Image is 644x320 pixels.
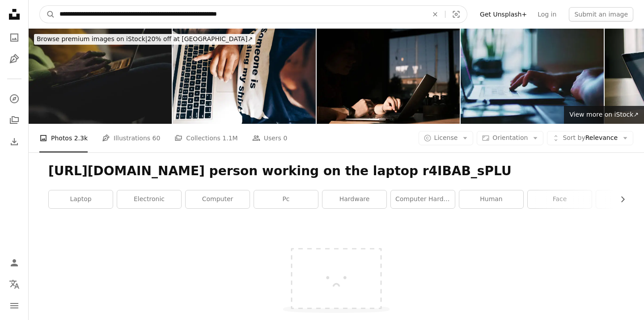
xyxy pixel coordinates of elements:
form: Find visuals sitewide [39,5,467,23]
button: Orientation [477,131,543,145]
img: Cheerful mature woman is sitting at dark cafe and working at laptop [317,29,460,124]
a: Explore [5,90,23,108]
img: Unrecognizable man typing on a laptop keyboard [29,29,172,124]
span: 0 [283,133,287,143]
button: scroll list to the right [614,190,624,208]
h1: [URL][DOMAIN_NAME] person working on the laptop r4IBAB_sPLU [48,163,624,179]
span: Orientation [492,134,528,141]
a: View more on iStock↗ [564,106,644,124]
a: electronic [117,190,181,208]
a: Log in / Sign up [5,254,23,272]
button: License [419,131,474,145]
span: View more on iStock ↗ [569,111,639,118]
button: Language [5,275,23,293]
span: License [434,134,458,141]
a: face [528,190,592,208]
a: Log in [532,7,562,21]
button: Menu [5,297,23,315]
a: Browse premium images on iStock|20% off at [GEOGRAPHIC_DATA]↗ [29,29,261,50]
a: human [459,190,523,208]
a: computer [186,190,250,208]
a: Illustrations [5,50,23,68]
a: Get Unsplash+ [475,7,532,21]
button: Submit an image [569,7,633,21]
button: Search Unsplash [40,6,55,23]
a: Home — Unsplash [5,5,23,25]
a: pc [254,190,318,208]
button: Sort byRelevance [547,131,633,145]
span: 60 [153,133,161,143]
button: Visual search [445,6,467,23]
a: laptop [49,190,113,208]
a: Users 0 [252,124,288,152]
span: Browse premium images on iStock | [37,35,147,42]
a: Illustrations 60 [102,124,160,152]
a: computer hardware [391,190,455,208]
img: Midsection Of Man Using Laptop [173,29,316,124]
a: Photos [5,29,23,46]
a: Download History [5,133,23,151]
a: hardware [322,190,386,208]
a: Collections [5,111,23,129]
a: Collections 1.1M [174,124,237,152]
button: Clear [425,6,445,23]
span: 20% off at [GEOGRAPHIC_DATA] ↗ [37,35,253,42]
img: Side View Shot of a Person's Hands Working at a Laptop Computer Indoors [461,29,604,124]
span: Relevance [563,134,618,143]
span: Sort by [563,134,585,141]
span: 1.1M [222,133,237,143]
